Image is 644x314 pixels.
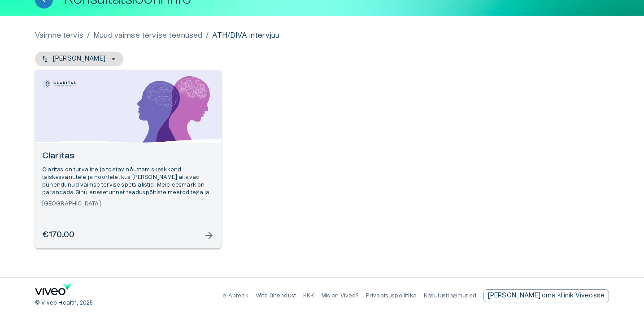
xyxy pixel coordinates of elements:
[53,54,105,64] p: [PERSON_NAME]
[35,52,123,66] button: [PERSON_NAME]
[204,230,214,241] span: arrow_forward
[42,229,74,241] h6: €170.00
[256,292,296,300] p: Võta ühendust
[35,283,71,298] a: Navigate to home page
[42,166,214,197] p: Claritas on turvaline ja toetav nõustamiskeskkond täiskasvanutele ja noortele, kus [PERSON_NAME] ...
[42,200,214,208] h6: [GEOGRAPHIC_DATA]
[212,30,279,41] p: ATH/DIVA intervjuu
[303,293,314,298] a: KKK
[87,30,90,41] p: /
[42,77,78,91] img: Claritas logo
[35,30,83,41] a: Vaimne tervis
[483,289,609,302] div: [PERSON_NAME] oma kliinik Viveosse
[222,293,248,298] a: e-Apteek
[366,293,417,298] a: Privaatsuspoliitika
[206,30,209,41] p: /
[42,150,214,162] h6: Claritas
[483,289,609,302] a: Send email to partnership request to viveo
[322,292,359,300] p: Mis on Viveo?
[488,291,605,301] p: [PERSON_NAME] oma kliinik Viveosse
[93,30,202,41] a: Muud vaimse tervise teenused
[35,70,222,249] a: Open selected supplier available booking dates
[35,299,93,307] p: © Viveo Health, 2025
[424,293,476,298] a: Kasutustingimused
